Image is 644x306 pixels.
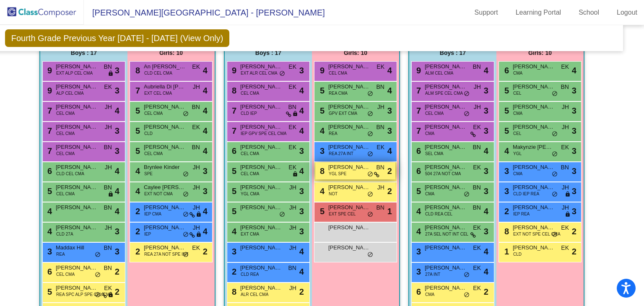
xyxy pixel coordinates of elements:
[409,44,496,61] div: Boys : 17
[299,165,304,177] span: 4
[192,62,200,71] span: EK
[144,223,186,232] span: [PERSON_NAME]
[196,211,202,218] span: lock
[473,62,481,71] span: BN
[105,123,112,132] span: JH
[279,70,285,77] span: do_not_disturb_alt
[387,84,392,97] span: 4
[133,227,140,236] span: 2
[484,165,488,177] span: 3
[84,6,325,19] span: [PERSON_NAME][GEOGRAPHIC_DATA] - [PERSON_NAME]
[387,185,392,197] span: 2
[367,91,373,97] span: do_not_disturb_alt
[56,90,84,96] span: ALP CEL CMA
[425,223,467,232] span: [PERSON_NAME]
[193,203,200,212] span: JH
[414,207,421,216] span: 4
[104,143,112,152] span: BN
[425,123,467,131] span: [PERSON_NAME]
[425,143,467,151] span: [PERSON_NAME]
[565,191,571,198] span: lock
[56,223,98,232] span: [PERSON_NAME]
[468,6,505,19] a: Support
[473,163,481,172] span: EK
[473,183,481,192] span: BN
[425,211,452,217] span: CLD REA CEL
[45,126,52,135] span: 7
[45,106,52,115] span: 7
[425,150,444,157] span: SEL CMA
[425,183,467,192] span: [PERSON_NAME]
[387,64,392,77] span: 4
[473,223,481,232] span: EK
[425,70,453,76] span: ALM CEL CMA
[484,225,488,238] span: 3
[561,143,569,152] span: EK
[484,185,488,197] span: 3
[192,123,200,132] span: EK
[502,207,509,216] span: 2
[377,163,384,172] span: BN
[40,44,127,61] div: Boys : 17
[203,185,208,197] span: 3
[328,62,370,71] span: [PERSON_NAME]
[377,203,384,212] span: BN
[45,86,52,95] span: 9
[230,66,236,75] span: 9
[241,90,259,96] span: CEL CMA
[367,191,373,198] span: do_not_disturb_alt
[513,103,555,111] span: [PERSON_NAME]
[230,227,236,236] span: 4
[572,124,576,137] span: 3
[572,6,606,19] a: School
[425,110,444,117] span: CEL CMA
[414,187,421,196] span: 5
[230,146,236,156] span: 6
[513,143,555,151] span: Makynzie [PERSON_NAME]
[115,225,119,238] span: 3
[513,191,539,197] span: CLD IEP REA
[144,163,186,171] span: Brynlee Kinder
[115,205,119,218] span: 4
[193,223,200,232] span: JH
[240,83,282,91] span: [PERSON_NAME]
[572,205,576,218] span: 3
[572,64,576,77] span: 4
[240,62,282,71] span: [PERSON_NAME]
[562,203,569,212] span: JH
[133,146,140,156] span: 5
[377,103,384,112] span: JH
[230,126,236,135] span: 7
[425,103,467,111] span: [PERSON_NAME]
[56,163,98,171] span: [PERSON_NAME]
[288,163,296,172] span: EK
[387,145,392,157] span: 4
[318,187,325,196] span: 4
[56,143,98,151] span: [PERSON_NAME]
[328,223,370,232] span: [PERSON_NAME]
[387,205,392,218] span: 1
[329,90,348,96] span: REA CMA
[367,151,373,158] span: do_not_disturb_alt
[484,64,488,77] span: 4
[225,44,312,61] div: Boys : 17
[425,83,467,91] span: [PERSON_NAME]
[299,205,304,218] span: 3
[318,66,325,75] span: 9
[328,103,370,111] span: [PERSON_NAME]
[288,62,296,71] span: EK
[562,123,569,132] span: JH
[377,62,384,71] span: EK
[502,166,509,176] span: 3
[56,150,75,157] span: CEL CMA
[414,227,421,236] span: 4
[484,124,488,137] span: 3
[56,130,75,137] span: CEL CMA
[105,163,112,172] span: JH
[513,203,555,212] span: [PERSON_NAME]
[387,124,392,137] span: 3
[289,183,296,192] span: JH
[513,183,555,192] span: [PERSON_NAME]
[502,146,509,156] span: 4
[473,203,481,212] span: BN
